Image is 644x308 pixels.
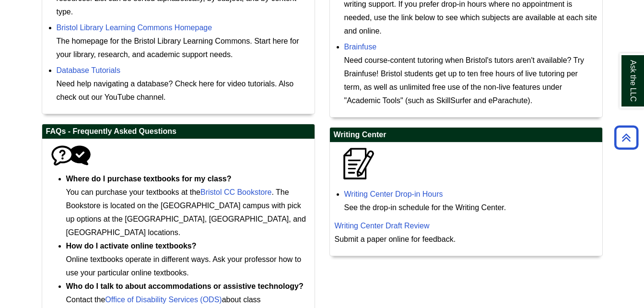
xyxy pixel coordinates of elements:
[66,175,306,237] span: You can purchase your textbooks at the . The Bookstore is located on the [GEOGRAPHIC_DATA] campus...
[344,190,443,198] a: Writing Center Drop-in Hours
[344,43,377,51] a: Brainfuse
[66,242,197,250] strong: How do I activate online textbooks?
[57,35,310,61] div: The homepage for the Bristol Library Learning Commons. Start here for your library, research, and...
[200,188,272,196] a: Bristol CC Bookstore
[66,242,302,277] span: Online textbooks operate in different ways. Ask your professor how to use your particular online ...
[105,296,222,304] a: Office of Disability Services (ODS)
[344,201,597,214] div: See the drop-in schedule for the Writing Center.
[335,219,597,246] p: Submit a paper online for feedback.
[57,66,120,74] a: Database Tutorials
[57,77,310,104] div: Need help navigating a database? Check here for video tutorials. Also check out our YouTube channel.
[42,124,315,139] h2: FAQs - Frequently Asked Questions
[66,282,304,290] strong: Who do I talk to about accommodations or assistive technology?
[330,128,602,142] h2: Writing Center
[66,175,232,183] strong: Where do I purchase textbooks for my class?
[57,24,212,32] a: Bristol Library Learning Commons Homepage
[344,54,597,107] div: Need course-content tutoring when Bristol's tutors aren't available? Try Brainfuse! Bristol stude...
[335,222,430,230] a: Writing Center Draft Review
[611,131,642,144] a: Back to Top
